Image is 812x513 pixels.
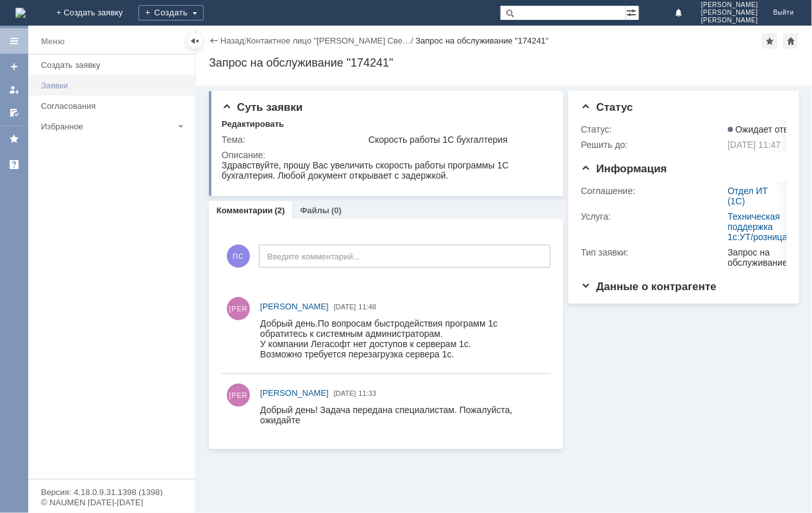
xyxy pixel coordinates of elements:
a: Отдел ИТ (1С) [728,186,768,206]
div: Запрос на обслуживание [728,247,788,268]
span: Статус [581,101,633,113]
span: [DATE] [334,303,356,311]
div: Сделать домашней страницей [783,33,799,49]
div: Статус: [581,124,725,134]
div: Скорость работы 1С бухгалтерия [369,134,547,145]
a: Мои заявки [4,79,24,100]
span: Данные о контрагенте [581,281,717,293]
div: Согласования [41,101,187,111]
div: (2) [275,206,285,215]
div: Создать заявку [41,60,187,70]
span: [DATE] [334,389,356,397]
a: Сервис Деск [4,154,24,175]
div: Соглашение: [581,186,725,196]
div: / [247,36,416,45]
div: Запрос на обслуживание "174241" [415,36,549,45]
span: [DATE] 11:47 [728,140,781,150]
div: Тип заявки: [581,247,725,257]
div: Создать [138,5,204,20]
span: 11:33 [359,389,377,397]
a: Мои согласования [4,102,24,123]
span: Суть заявки [222,101,302,113]
div: Описание: [222,150,549,160]
div: | [244,35,246,45]
div: Решить до: [581,140,725,150]
span: ПС [227,245,250,268]
a: Создать заявку [36,55,192,75]
a: Согласования [36,96,192,116]
a: Техническая поддержка 1с:УТ/розница [728,211,788,242]
span: [PERSON_NAME] [260,302,329,311]
span: Информация [581,163,667,175]
img: logo [15,8,26,18]
a: Контактное лицо "[PERSON_NAME] Све… [247,36,411,45]
div: Меню [41,34,65,49]
span: 11:48 [359,303,377,311]
span: [PERSON_NAME] [701,1,758,9]
span: Расширенный поиск [626,6,639,18]
div: Заявки [41,81,187,90]
div: (0) [331,206,342,215]
div: © NAUMEN [DATE]-[DATE] [41,498,182,507]
a: [PERSON_NAME] [260,300,329,313]
div: Версия: 4.18.0.9.31.1398 (1398) [41,488,182,496]
span: [PERSON_NAME] [701,9,758,17]
a: [PERSON_NAME] [260,387,329,400]
a: Назад [220,36,244,45]
a: Файлы [300,206,329,215]
div: Добавить в избранное [762,33,777,49]
div: Редактировать [222,119,284,129]
span: [PERSON_NAME] [701,17,758,24]
a: Создать заявку [4,56,24,77]
a: Комментарии [217,206,273,215]
div: Скрыть меню [187,33,203,49]
a: Заявки [36,76,192,95]
span: [PERSON_NAME] [260,388,329,398]
a: Перейти на домашнюю страницу [15,8,26,18]
div: Избранное [41,122,173,131]
div: Услуга: [581,211,725,222]
div: Запрос на обслуживание "174241" [209,56,799,69]
div: Тема: [222,134,366,145]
